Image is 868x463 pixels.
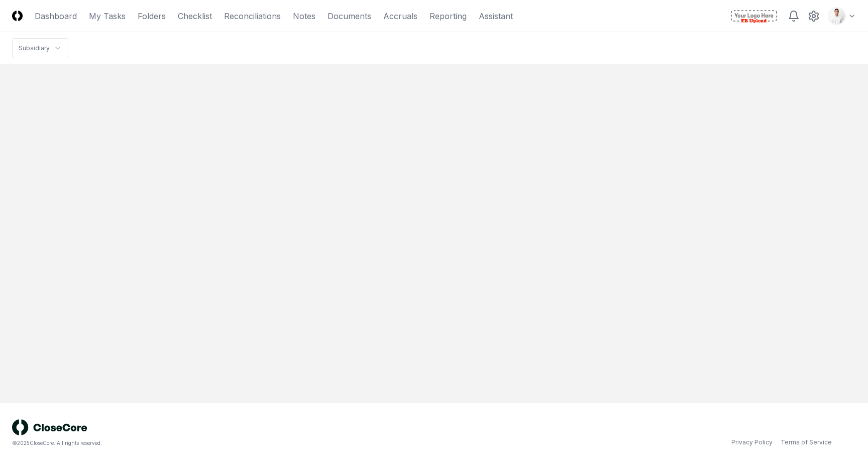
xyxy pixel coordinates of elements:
a: My Tasks [89,10,126,22]
a: Privacy Policy [731,438,773,447]
img: d09822cc-9b6d-4858-8d66-9570c114c672_b0bc35f1-fa8e-4ccc-bc23-b02c2d8c2b72.png [829,8,845,24]
img: logo [12,419,87,435]
img: Logo [12,11,23,21]
a: Documents [328,10,371,22]
img: TB Upload Demo logo [728,8,780,24]
a: Checklist [178,10,212,22]
a: Reconciliations [224,10,281,22]
a: Terms of Service [781,438,832,447]
a: Accruals [383,10,417,22]
div: © 2025 CloseCore. All rights reserved. [12,439,434,447]
a: Folders [138,10,166,22]
a: Reporting [429,10,467,22]
div: Subsidiary [19,44,50,53]
a: Assistant [479,10,513,22]
nav: breadcrumb [12,38,68,58]
a: Dashboard [35,10,77,22]
a: Notes [293,10,315,22]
